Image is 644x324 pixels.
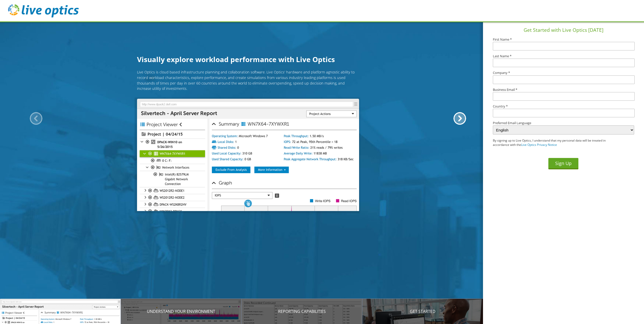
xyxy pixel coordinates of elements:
img: live_optics_svg.svg [8,4,79,17]
p: Understand your environment [121,308,242,314]
p: Get Started [362,308,483,314]
h1: Visually explore workload performance with Live Optics [137,54,359,65]
h1: Get Started with Live Optics [DATE] [485,26,642,34]
label: Last Name * [493,55,634,58]
p: Reporting Capabilities [241,308,362,314]
label: Business Email * [493,88,634,91]
a: Live Optics Privacy Notice [521,143,557,147]
p: Live Optics is cloud based infrastructure planning and collaboration software. Live Optics' hardw... [137,70,359,91]
label: First Name * [493,38,634,41]
label: Country * [493,105,634,108]
p: By signing up to Live Optics, I understand that my personal data will be treated in accordance wi... [493,139,620,147]
button: Sign Up [548,158,578,169]
label: Company * [493,71,634,74]
label: Preferred Email Language [493,121,634,125]
img: Introducing Live Optics [137,99,359,211]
